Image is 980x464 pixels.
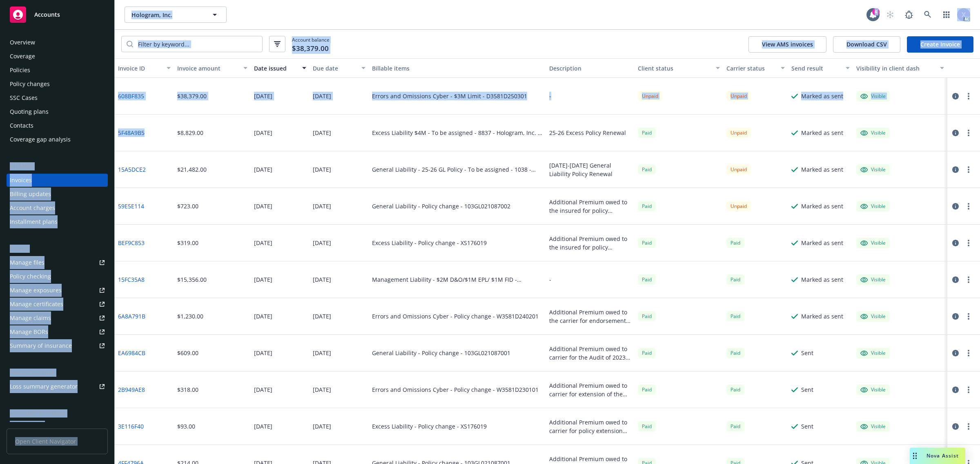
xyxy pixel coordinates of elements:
[801,202,843,210] div: Marked as sent
[549,92,551,100] div: -
[254,422,272,431] div: [DATE]
[372,202,510,210] div: General Liability - Policy change - 103GL021087002
[549,418,631,435] div: Additional Premium owed to carrier for policy extension through [DATE].
[118,64,162,73] div: Invoice ID
[638,311,656,321] div: Paid
[549,234,631,252] div: Additional Premium owed to the insured for policy extension through [DATE].
[7,64,108,77] a: Policies
[118,422,144,431] a: 3E116F40
[801,349,813,357] div: Sent
[638,128,656,138] div: Paid
[726,201,751,211] div: Unpaid
[7,298,108,311] a: Manage certificates
[313,64,356,73] div: Due date
[7,429,108,454] span: Open Client Navigator
[927,452,959,459] span: Nova Assist
[726,274,744,285] div: Paid
[7,133,108,146] a: Coverage gap analysis
[638,274,656,285] div: Paid
[372,349,510,357] div: General Liability - Policy change - 103GL021087001
[7,369,108,377] div: Analytics hub
[118,128,145,137] a: 5F48A9B5
[313,202,331,210] div: [DATE]
[7,105,108,118] a: Quoting plans
[638,164,656,175] div: Paid
[127,41,133,47] svg: Search
[546,58,635,78] button: Description
[7,409,108,418] div: Account settings
[118,202,144,210] a: 59E5E114
[372,165,543,174] div: General Liability - 25-26 GL Policy - To be assigned - 1038 - Hologram, Inc. - [DATE] 1756696552398
[7,174,108,187] a: Invoices
[10,64,30,77] div: Policies
[801,128,843,137] div: Marked as sent
[372,92,527,100] div: Errors and Omissions Cyber - $3M Limit - D3581D250301
[910,448,920,464] div: Drag to move
[7,77,108,91] a: Policy changes
[860,166,886,173] div: Visible
[853,58,947,78] button: Visibility in client dash
[313,128,331,137] div: [DATE]
[254,202,272,210] div: [DATE]
[549,275,551,284] div: -
[10,298,63,311] div: Manage certificates
[313,165,331,174] div: [DATE]
[10,133,71,146] div: Coverage gap analysis
[10,91,38,104] div: SSC Cases
[726,91,751,101] div: Unpaid
[907,36,973,53] a: Create Invoice
[920,7,936,23] a: Search
[118,312,145,320] a: 6A8A791B
[118,239,145,247] a: BEF9C853
[801,422,813,431] div: Sent
[10,174,32,187] div: Invoices
[7,339,108,352] a: Summary of insurance
[131,11,202,19] span: Hologram, Inc.
[801,385,813,394] div: Sent
[118,92,144,100] a: 608BF835
[726,238,744,248] div: Paid
[369,58,546,78] button: Billable items
[372,128,543,137] div: Excess Liability $4M - To be assigned - 8837 - Hologram, Inc. - [DATE] 1756697527165
[7,188,108,201] a: Billing updates
[254,349,272,357] div: [DATE]
[7,119,108,132] a: Contacts
[292,36,330,52] span: Account balance
[549,64,631,73] div: Description
[726,421,744,431] div: Paid
[726,384,744,395] div: Paid
[872,8,880,15] div: 4
[860,423,886,430] div: Visible
[177,312,203,320] div: $1,230.00
[860,313,886,320] div: Visible
[788,58,853,78] button: Send result
[254,128,272,137] div: [DATE]
[638,348,656,358] div: Paid
[7,256,108,269] a: Manage files
[10,256,45,269] div: Manage files
[10,50,35,63] div: Coverage
[7,421,108,434] a: Service team
[638,201,656,211] div: Paid
[860,349,886,357] div: Visible
[635,58,723,78] button: Client status
[833,36,900,53] button: Download CSV
[313,312,331,320] div: [DATE]
[638,91,662,101] div: Unpaid
[726,348,744,358] span: Paid
[638,238,656,248] div: Paid
[133,36,262,52] input: Filter by keyword...
[860,203,886,210] div: Visible
[7,215,108,228] a: Installment plans
[177,64,238,73] div: Invoice amount
[856,64,935,73] div: Visibility in client dash
[638,384,656,395] div: Paid
[938,7,955,23] a: Switch app
[726,311,744,321] span: Paid
[549,381,631,398] div: Additional Premium owed to carrier for extension of the policy through [DATE].
[7,380,108,393] a: Loss summary generator
[910,448,965,464] button: Nova Assist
